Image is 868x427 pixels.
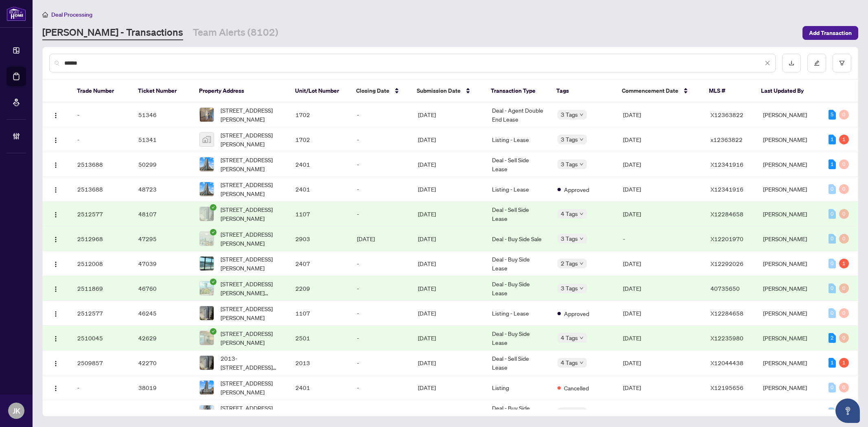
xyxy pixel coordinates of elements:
span: check-circle [210,204,216,211]
td: 51341 [132,127,193,152]
button: Logo [49,133,62,146]
td: - [350,251,411,276]
img: thumbnail-img [200,331,214,345]
td: 1702 [289,127,350,152]
td: 1107 [289,301,350,326]
div: 0 [839,383,849,392]
div: 0 [839,308,849,318]
td: 2512008 [71,251,132,276]
span: [STREET_ADDRESS][PERSON_NAME] [221,379,282,396]
div: 1 [839,135,849,144]
span: [STREET_ADDRESS][PERSON_NAME][PERSON_NAME] [221,279,282,297]
button: Logo [49,158,62,171]
td: 2401 [289,152,350,177]
button: Logo [49,183,62,196]
td: - [350,202,411,227]
span: down [579,113,584,117]
td: [DATE] [411,326,485,351]
button: Open asap [835,399,860,423]
th: Last Updated By [754,80,820,102]
span: [STREET_ADDRESS][PERSON_NAME] [221,131,282,148]
span: down [579,237,584,241]
th: Tags [550,80,615,102]
span: Commencement Date [622,86,678,95]
td: [DATE] [617,102,704,127]
td: [DATE] [411,127,485,152]
td: 47295 [132,227,193,251]
img: thumbnail-img [200,108,214,122]
span: X12195656 [711,384,743,391]
span: Submission Date [417,86,461,95]
div: 0 [829,308,836,318]
span: X12341916 [711,161,743,168]
td: Listing - Lease [485,177,551,202]
td: 42270 [132,351,193,375]
td: [DATE] [617,276,704,301]
th: Commencement Date [615,80,702,102]
span: X12235980 [711,334,743,342]
span: [STREET_ADDRESS][PERSON_NAME] [221,180,282,198]
td: - [350,400,411,425]
span: 3 Tags [561,135,578,144]
span: Approved [564,309,589,318]
img: logo [7,6,26,21]
td: - [350,351,411,375]
td: - [350,326,411,351]
img: Logo [52,385,59,392]
span: 4 Tags [561,209,578,218]
button: Logo [49,307,62,320]
td: 2510045 [71,326,132,351]
td: [DATE] [411,375,485,400]
div: 1 [829,358,836,368]
img: thumbnail-img [200,381,214,394]
img: Logo [52,286,59,292]
span: Cancelled [564,383,589,392]
td: - [350,127,411,152]
span: down [579,212,584,216]
img: Logo [52,162,59,168]
div: 2 [829,333,836,343]
span: X12341916 [711,185,743,193]
td: [DATE] [617,127,704,152]
button: Logo [49,257,62,270]
img: thumbnail-img [200,306,214,320]
span: down [579,137,584,142]
td: 51346 [132,102,193,127]
td: [DATE] [411,227,485,251]
td: [DATE] [617,177,704,202]
td: - [350,152,411,177]
td: 46760 [132,276,193,301]
div: 0 [839,283,849,293]
img: Logo [52,137,59,144]
span: 3 Tags [561,159,578,169]
span: 2013-[STREET_ADDRESS][PERSON_NAME] [221,354,282,372]
td: [PERSON_NAME] [756,127,822,152]
th: Transaction Type [484,80,550,102]
td: Deal - Sell Side Lease [485,351,551,375]
td: Deal - Sell Side Lease [485,202,551,227]
div: 1 [829,135,836,144]
span: down [579,261,584,266]
button: download [782,54,801,72]
span: Add Transaction [809,26,852,39]
span: X12079553 [711,409,743,416]
img: thumbnail-img [200,356,214,370]
td: 38019 [132,375,193,400]
button: Logo [49,232,62,245]
td: 34459 [132,400,193,425]
td: Deal - Buy Side Lease [485,400,551,425]
td: - [617,227,704,251]
td: - [71,102,132,127]
td: Deal - Buy Side Lease [485,276,551,301]
span: [STREET_ADDRESS][PERSON_NAME] [221,205,282,223]
img: thumbnail-img [200,257,214,270]
td: [DATE] [411,152,485,177]
td: - [71,375,132,400]
button: Logo [49,331,62,344]
div: 0 [839,333,849,343]
div: 0 [829,184,836,194]
td: [DATE] [617,152,704,177]
td: Deal - Agent Double End Lease [485,102,551,127]
a: Team Alerts (8102) [193,26,278,40]
span: 2 Tags [561,407,578,417]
